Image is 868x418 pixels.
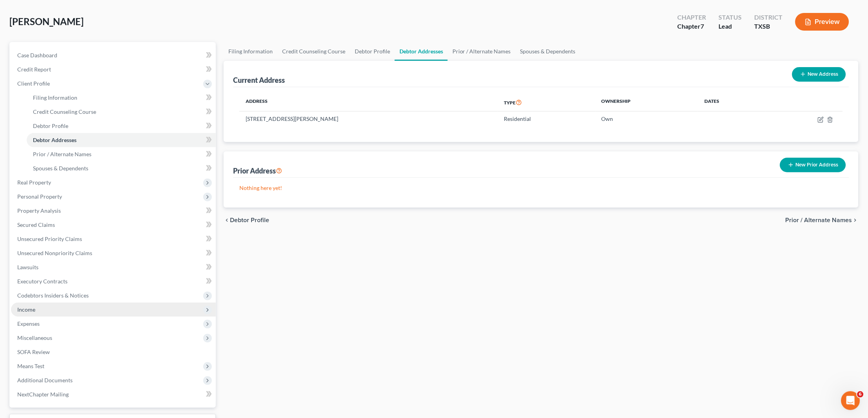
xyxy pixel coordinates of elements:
span: Miscellaneous [17,334,52,341]
div: Status [719,13,742,22]
div: Current Address [233,75,285,85]
i: chevron_left [224,217,230,223]
span: Prior / Alternate Names [33,151,91,157]
span: NextChapter Mailing [17,391,69,398]
a: Prior / Alternate Names [448,42,516,61]
span: Secured Claims [17,221,55,228]
span: SOFA Review [17,349,50,355]
span: Executory Contracts [17,278,67,285]
span: Unsecured Priority Claims [17,235,82,242]
a: NextChapter Mailing [11,387,216,402]
div: Chapter [678,13,706,22]
div: District [755,13,783,22]
p: Nothing here yet! [239,184,843,192]
th: Dates [698,93,766,111]
a: Credit Report [11,62,216,77]
th: Type [498,93,595,111]
a: Property Analysis [11,204,216,218]
td: Own [595,111,698,126]
a: Secured Claims [11,218,216,232]
span: Income [17,306,35,313]
span: Unsecured Nonpriority Claims [17,250,92,256]
a: Debtor Addresses [27,133,216,147]
span: Case Dashboard [17,52,57,58]
span: Credit Counseling Course [33,108,96,115]
div: Lead [719,22,742,31]
span: Debtor Addresses [33,137,77,143]
span: Expenses [17,320,40,327]
span: Means Test [17,363,44,369]
td: Residential [498,111,595,126]
button: New Prior Address [780,158,846,172]
span: Personal Property [17,193,62,200]
span: 7 [701,22,704,30]
span: Filing Information [33,94,77,101]
button: Preview [795,13,849,31]
button: chevron_left Debtor Profile [224,217,269,223]
a: Spouses & Dependents [27,161,216,175]
a: Credit Counseling Course [277,42,350,61]
span: Client Profile [17,80,50,87]
i: chevron_right [852,217,859,223]
span: Codebtors Insiders & Notices [17,292,89,299]
span: Debtor Profile [33,122,68,129]
a: Debtor Profile [350,42,395,61]
th: Ownership [595,93,698,111]
a: Lawsuits [11,260,216,274]
span: Real Property [17,179,51,186]
span: Lawsuits [17,264,38,270]
a: Unsecured Nonpriority Claims [11,246,216,260]
a: Executory Contracts [11,274,216,288]
td: [STREET_ADDRESS][PERSON_NAME] [239,111,498,126]
div: TXSB [755,22,783,31]
button: Prior / Alternate Names chevron_right [786,217,859,223]
span: Credit Report [17,66,51,73]
th: Address [239,93,498,111]
a: Credit Counseling Course [27,105,216,119]
a: Spouses & Dependents [516,42,580,61]
button: New Address [792,67,846,82]
iframe: Intercom live chat [841,391,860,410]
span: Prior / Alternate Names [786,217,852,223]
span: Spouses & Dependents [33,165,88,172]
a: Debtor Addresses [395,42,448,61]
a: Unsecured Priority Claims [11,232,216,246]
a: SOFA Review [11,345,216,359]
a: Debtor Profile [27,119,216,133]
span: [PERSON_NAME] [9,16,84,27]
a: Prior / Alternate Names [27,147,216,161]
a: Filing Information [27,91,216,105]
a: Filing Information [224,42,277,61]
a: Case Dashboard [11,48,216,62]
span: Property Analysis [17,207,61,214]
span: Debtor Profile [230,217,269,223]
div: Chapter [678,22,706,31]
span: Additional Documents [17,377,73,383]
div: Prior Address [233,166,282,175]
span: 6 [857,391,864,398]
